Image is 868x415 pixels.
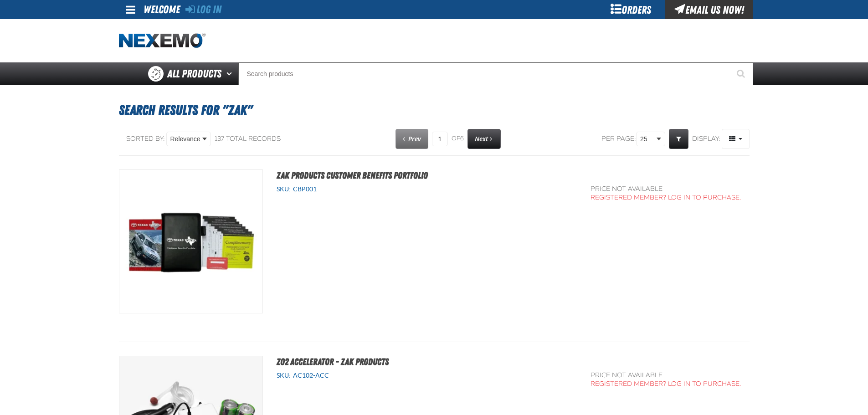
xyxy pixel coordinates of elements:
[722,129,749,149] span: Product Grid Views Toolbar
[722,129,750,149] button: Product Grid Views Toolbar
[591,185,741,194] div: Price not available
[277,185,577,194] div: SKU:
[277,170,428,181] a: ZAK Products Customer Benefits Portfolio
[452,135,464,143] span: of
[291,372,329,379] span: AC102-ACC
[215,135,281,143] div: 137 total records
[591,380,741,388] a: Registered Member? Log In to purchase.
[475,134,488,143] span: Next
[730,62,753,85] button: Start Searching
[119,33,205,49] a: Home
[591,194,741,201] a: Registered Member? Log In to purchase.
[640,134,655,144] span: 25
[185,3,221,16] a: Log In
[601,135,636,143] span: Per page:
[277,371,577,380] div: SKU:
[126,135,165,143] span: Sorted By:
[460,135,464,142] span: 6
[170,134,200,144] span: Relevance
[238,62,753,85] input: Search
[291,185,317,193] span: CBP001
[223,62,238,85] button: Open All Products pages
[669,129,688,149] a: Expand or Collapse Grid Filters
[692,135,720,143] span: Display:
[119,98,750,123] h1: Search Results for "zak"
[167,66,221,82] span: All Products
[277,356,389,367] a: ZO2 Accelerator - ZAK Products
[591,371,741,380] div: Price not available
[432,132,448,146] input: Current page number
[467,129,501,149] a: Next page
[119,33,205,49] img: Nexemo logo
[119,170,262,313] img: ZAK Products Customer Benefits Portfolio
[119,170,262,313] : View Details of the ZAK Products Customer Benefits Portfolio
